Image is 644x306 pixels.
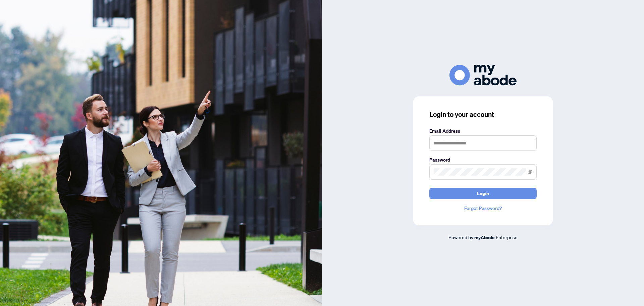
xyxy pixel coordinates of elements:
[429,205,537,212] a: Forgot Password?
[496,234,518,240] span: Enterprise
[429,188,537,199] button: Login
[429,127,537,135] label: Email Address
[528,170,532,174] span: eye-invisible
[429,156,537,164] label: Password
[449,65,517,85] img: ma-logo
[429,110,537,119] h3: Login to your account
[477,188,489,199] span: Login
[448,234,473,240] span: Powered by
[474,234,495,241] a: myAbode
